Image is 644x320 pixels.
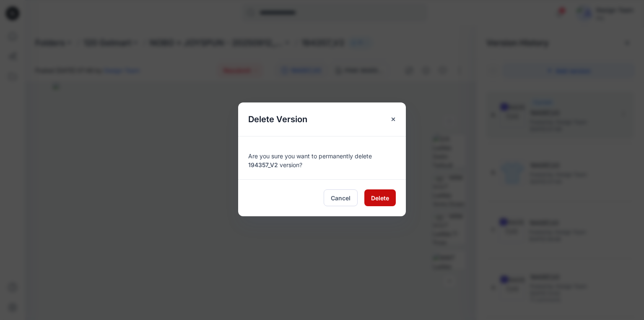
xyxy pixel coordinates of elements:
span: Delete [371,194,389,202]
button: Delete [364,189,396,206]
div: Are you sure you want to permanently delete version? [248,147,396,169]
button: Close [386,112,401,127]
span: 194357_V2 [248,161,278,168]
span: Cancel [331,194,351,202]
button: Cancel [324,189,358,206]
h5: Delete Version [238,102,317,136]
